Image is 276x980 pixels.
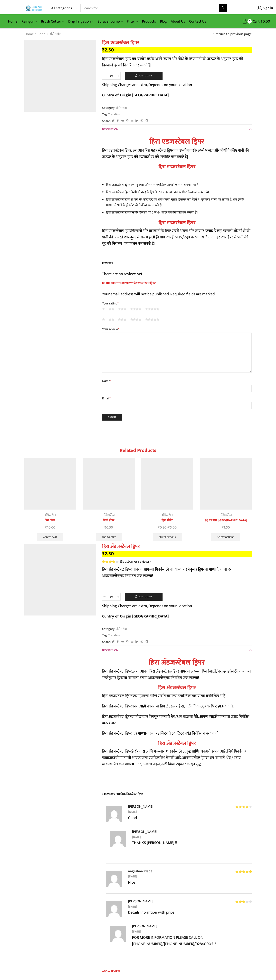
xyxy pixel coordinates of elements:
a: Trending [108,112,120,117]
time: [DATE] [132,929,252,934]
strong: [PERSON_NAME] [128,898,153,904]
a: 2 of 5 stars [109,317,114,322]
label: Your rating [102,301,252,306]
span: Cart [252,19,260,24]
span: ₹ [102,46,105,54]
img: ADJ DRIPPER2 [24,40,96,112]
p: FOR MORE INFORMATION PLEASE CALL ON [PHONE_NUMBER]/[PHONE_NUMBER]/9284000515 [132,934,252,947]
a: Select options for “१६ एम.एम. जोईनर” [211,533,240,541]
span: Share: [102,640,111,644]
nav: Breadcrumb [24,32,61,37]
a: अ‍ॅसेसरीज [103,512,115,518]
strong: [PERSON_NAME] [132,829,157,835]
div: Rated 4 out of 5 [236,806,252,808]
strong: [PERSON_NAME] [132,923,157,929]
a: Filter [125,17,140,26]
button: Search button [219,4,227,12]
a: Add to cart: “मिनी ड्रीपर” [96,533,122,541]
a: Sign in [233,5,273,12]
span: Related products [120,447,156,454]
a: 1 of 5 stars [102,317,105,322]
h1: हिरा अ‍ॅडजस्टेबल ड्रिपर [102,544,252,549]
span: ₹ [45,525,47,531]
input: Product quantity [107,72,116,80]
span: पानी के डिस्चार्ज को 2 से 64 लीटर तक नियंत्रित कर सकता है। [130,210,198,215]
span: Category: [102,106,127,110]
p: Shipping Charges are extra, Depends on your Location [102,603,192,609]
time: [DATE] [132,835,252,840]
bdi: 1.50 [222,525,230,531]
li: हिरा एडजस्टेबल ड्रिपर उच्च गुणवत्ता और भारी प्लास्टिक सामग्री के साथ बनाया गया है। [106,182,252,188]
time: [DATE] [128,904,252,909]
a: Blog [158,17,169,26]
div: 1 / 10 [22,456,79,544]
h1: हिरा एडजस्टेबल ड्रिपर [102,40,252,46]
span: Add a review [102,969,252,976]
span: ₹ [222,525,224,531]
button: Add to cart [125,593,163,601]
a: Trending [108,633,120,638]
div: 4 / 10 [198,456,254,544]
a: Add to cart: “पेन टोचा” [37,533,63,541]
a: Return to previous page [215,32,252,37]
strong: [PERSON_NAME] [128,804,153,809]
span: 3 [102,560,119,563]
a: 3 of 5 stars [118,307,126,311]
bdi: 2.50 [102,550,114,558]
div: 2 / 10 [81,456,137,544]
p: There are no reviews yet. [102,271,252,277]
div: Rated 5 out of 5 [236,870,252,873]
h1: हिरा अ‍ॅडजस्टेबल ड्रिपर [102,658,252,667]
p: Details Inormtion with price [128,909,252,916]
a: 0 Cart ₹0.00 [231,18,270,25]
span: Be the first to review “हिरा एडजस्टेबल ड्रिपर” [102,281,252,288]
bdi: 10.00 [45,525,55,531]
a: Products [140,17,158,26]
span: 3 [121,559,123,565]
a: 5 of 5 stars [145,317,159,322]
span: हिरा अ‍ॅडजस्टेबल ड्रिपर वापरुन आपल्या पिकांसाठी पाण्याच्या गरजेनुसार ड्रिपरचा पाणी देण्याचा दर आव... [102,566,232,579]
a: (3customer reviews) [120,559,151,564]
div: 3 / 10 [139,456,196,544]
p: हिरा अ‍ॅडजस्टेबल ड्रिपर, [102,668,252,681]
a: पेन टोचा [24,518,76,523]
img: ADJ DRIPPER2 [24,544,96,615]
div: 1 / 2 [24,40,96,112]
input: Product quantity [107,593,116,601]
p: THANKS [PERSON_NAME] !! [132,840,252,846]
span: 0 [247,19,252,23]
span: आता आपण हिरा अ‍ॅडजस्टेबल ड्रिपर वापरुन आपल्या पिकांसाठी/फळझाडांसाठी पाण्याच्या गरजेनुसार ड्रिपरचा... [102,668,251,681]
span: हिरा अ‍ॅडजस्टेबल ड्रिपर [121,792,143,796]
h2: हिरा एडजस्टेबल ड्रिपर [102,164,252,170]
a: 4 of 5 stars [130,307,141,311]
a: अ‍ॅसेसरीज [44,512,56,518]
a: अ‍ॅसेसरीज [49,32,61,37]
a: Shop [37,32,46,37]
time: [DATE] [128,809,252,815]
span: Sign in [262,6,273,11]
span: Rated out of 5 [236,806,248,808]
a: 3 of 5 stars [118,317,126,322]
span: हिरा एडजस्टेबल ड्रिपर किसी भी तरह के ड्रिप लेटरल पाइप या ट्यूब पर फिट किया जा सकता है। [106,190,209,195]
a: १६ एम.एम. [GEOGRAPHIC_DATA] [200,518,252,523]
span: Rated out of 5 [236,870,252,873]
bdi: 5.00 [168,525,176,531]
bdi: 0.50 [104,525,113,531]
a: Contact Us [187,17,208,26]
p: हिरा एडजस्टेबल ड्रिपर, अब आप हिरा एडजस्टेबल ड्रिपर का उपयोग करके अपने फसल और पौधों के लिए पानी की... [102,147,252,160]
a: अ‍ॅसेसरीज [115,626,127,631]
span: Rated out of 5 based on customer ratings [102,560,115,563]
span: हे शेतकरी आणि फळबाग धारकांसाठी उत्कृष्ट आणि व्यवहार्य उत्पाद आहे, जिथे पिकांची/ फळझाडांची पाण्याच... [102,748,246,768]
span: – [141,525,193,530]
span: Your email address will not be published. Required fields are marked [102,291,215,297]
label: Email [102,396,252,401]
p: हिरा एडजस्टेबल ड्रिपर [102,228,252,247]
a: Drip Irrigation [66,17,96,26]
p: हिरा अ‍ॅडजस्टेबल ड्रिपर [102,703,252,709]
a: मिनी ड्रीपर [83,518,135,523]
span: उच्च गुणवत्ता आणि सर्वात चांगल्या प्लास्टिक सामग्रीसह बनविलेले आहे. [132,693,226,699]
strong: nageshnarwade [128,868,152,874]
span: Rated out of 5 [236,900,245,903]
span: ₹ [168,525,170,531]
img: PEN TOCHA [24,458,76,510]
